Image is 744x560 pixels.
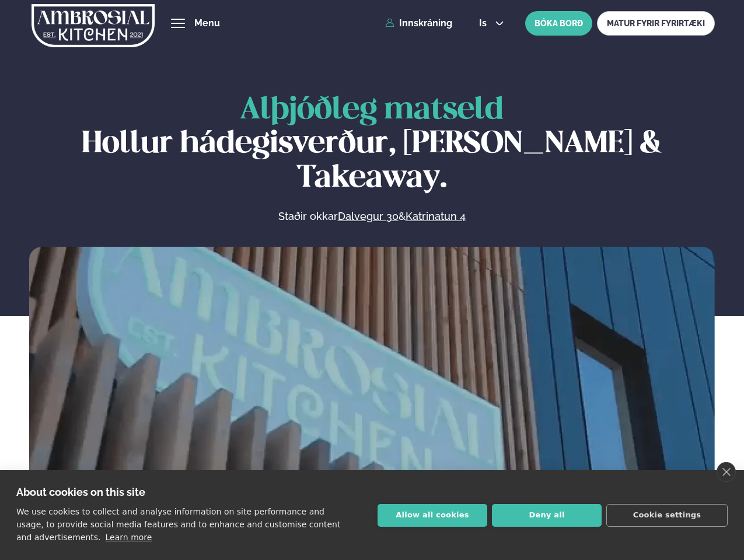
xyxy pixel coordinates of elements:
p: We use cookies to collect and analyse information on site performance and usage, to provide socia... [16,507,340,542]
button: Allow all cookies [378,504,487,527]
button: BÓKA BORÐ [525,11,592,36]
button: hamburger [171,16,185,30]
button: Deny all [492,504,602,527]
span: is [479,19,490,28]
img: logo [32,2,155,50]
span: Alþjóðleg matseld [240,96,504,125]
strong: About cookies on this site [16,486,145,498]
a: Katrinatun 4 [406,209,466,223]
a: Innskráning [385,18,452,29]
a: close [717,462,736,482]
h1: Hollur hádegisverður, [PERSON_NAME] & Takeaway. [29,93,715,195]
a: Learn more [106,533,152,542]
p: Staðir okkar & [151,209,592,223]
a: Dalvegur 30 [338,209,399,223]
button: Cookie settings [606,504,728,527]
button: is [470,19,514,28]
a: MATUR FYRIR FYRIRTÆKI [597,11,715,36]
